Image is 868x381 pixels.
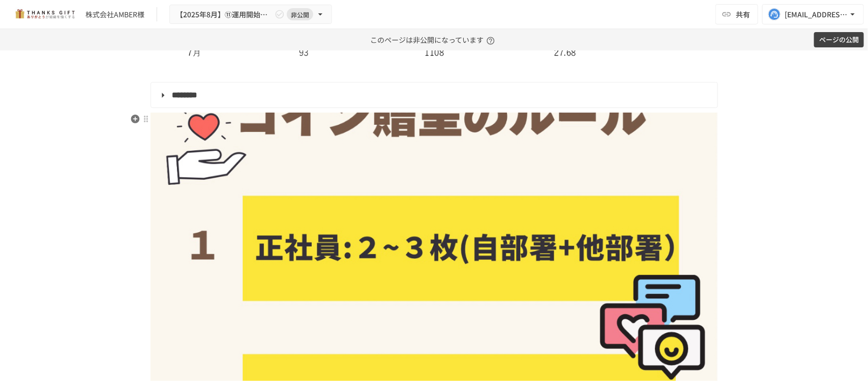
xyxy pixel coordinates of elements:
[370,29,498,50] p: このページは非公開になっています
[814,32,864,48] button: ページの公開
[736,9,750,20] span: 共有
[176,8,273,21] span: 【2025年8月】⑪運用開始後振り返りミーティング
[85,9,144,20] div: 株式会社AMBER様
[715,4,758,24] button: 共有
[785,8,848,21] div: [EMAIL_ADDRESS][DOMAIN_NAME]
[287,9,313,20] span: 非公開
[762,4,864,24] button: [EMAIL_ADDRESS][DOMAIN_NAME]
[12,6,77,22] img: mMP1OxWUAhQbsRWCurg7vIHe5HqDpP7qZo7fRoNLXQh
[169,5,332,24] button: 【2025年8月】⑪運用開始後振り返りミーティング非公開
